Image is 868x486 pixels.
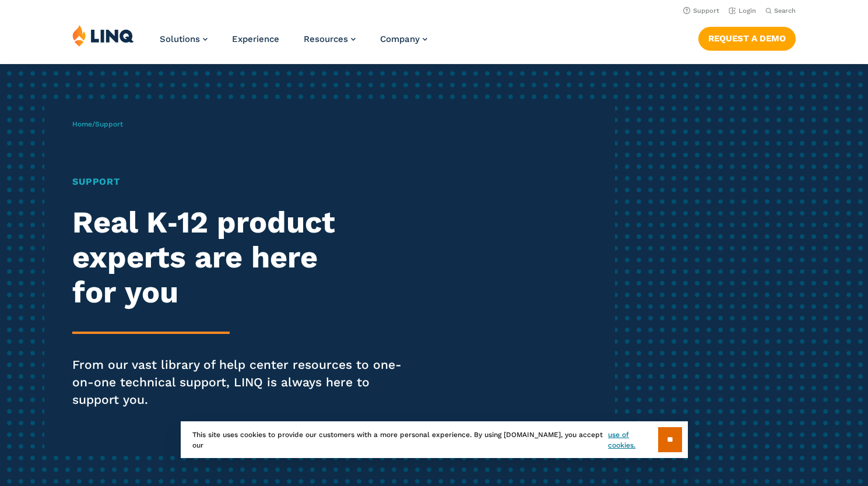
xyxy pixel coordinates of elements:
[95,120,123,128] span: Support
[72,175,407,189] h1: Support
[72,356,407,408] p: From our vast library of help center resources to one-on-one technical support, LINQ is always he...
[181,421,688,458] div: This site uses cookies to provide our customers with a more personal experience. By using [DOMAIN...
[72,24,134,47] img: LINQ | K‑12 Software
[608,429,658,450] a: use of cookies.
[72,205,407,309] h2: Real K‑12 product experts are here for you
[729,7,756,15] a: Login
[160,34,208,44] a: Solutions
[774,7,796,15] span: Search
[72,120,92,128] a: Home
[304,34,356,44] a: Resources
[765,6,796,15] button: Open Search Bar
[698,24,796,50] nav: Button Navigation
[380,34,427,44] a: Company
[698,27,796,50] a: Request a Demo
[232,34,279,44] a: Experience
[304,34,348,44] span: Resources
[72,120,123,128] span: /
[380,34,420,44] span: Company
[683,7,719,15] a: Support
[160,24,427,63] nav: Primary Navigation
[160,34,200,44] span: Solutions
